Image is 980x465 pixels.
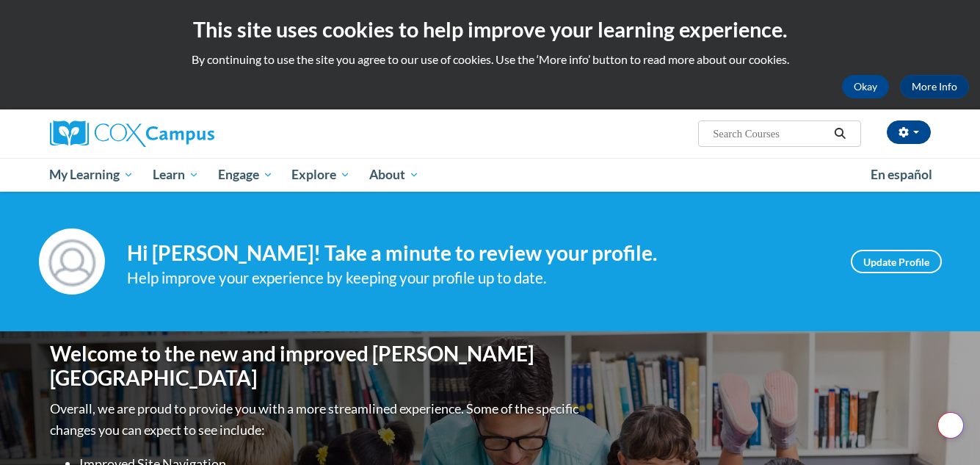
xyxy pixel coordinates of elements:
span: About [369,166,419,184]
a: Update Profile [851,250,942,273]
a: About [360,158,429,192]
a: More Info [900,75,969,98]
h1: Welcome to the new and improved [PERSON_NAME][GEOGRAPHIC_DATA] [50,342,582,391]
span: En español [871,167,932,182]
button: Okay [842,75,889,98]
button: Search [829,125,851,143]
p: By continuing to use the site you agree to our use of cookies. Use the ‘More info’ button to read... [11,51,969,68]
a: My Learning [40,158,144,192]
input: Search Courses [711,125,829,143]
img: Cox Campus [50,120,214,147]
div: Main menu [28,158,953,192]
p: Overall, we are proud to provide you with a more streamlined experience. Some of the specific cha... [50,398,582,441]
span: Explore [291,166,350,184]
img: Profile Image [39,228,105,295]
span: My Learning [49,166,134,184]
button: Account Settings [887,120,931,144]
div: Help improve your experience by keeping your profile up to date. [127,266,829,290]
h4: Hi [PERSON_NAME]! Take a minute to review your profile. [127,241,829,266]
span: Engage [218,166,273,184]
a: En español [861,159,942,190]
a: Cox Campus [50,120,329,147]
a: Explore [282,158,360,192]
a: Engage [208,158,283,192]
h2: This site uses cookies to help improve your learning experience. [11,15,969,44]
a: Learn [143,158,208,192]
span: Learn [153,166,199,184]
